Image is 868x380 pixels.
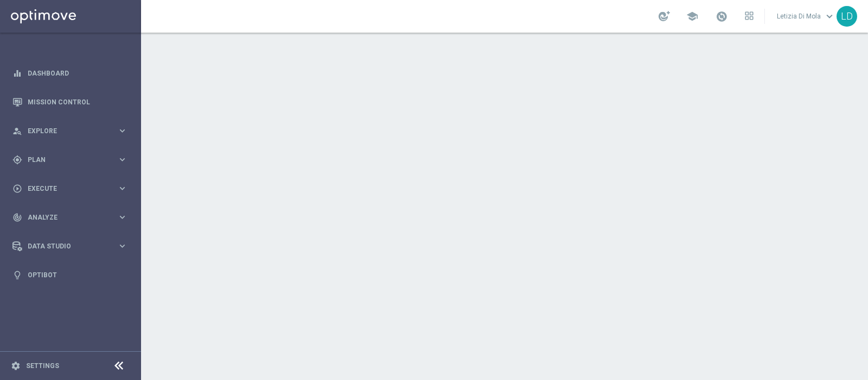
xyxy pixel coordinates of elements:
span: Data Studio [28,243,117,250]
div: Analyze [12,213,117,222]
i: equalizer [12,68,22,78]
div: Mission Control [12,88,127,116]
div: Explore [12,126,117,136]
i: keyboard_arrow_right [117,126,127,136]
button: track_changes Analyze keyboard_arrow_right [12,213,128,222]
span: school [686,10,698,22]
div: Optibot [12,260,127,289]
button: equalizer Dashboard [12,69,128,78]
div: LD [837,6,857,27]
a: Settings [26,363,59,369]
i: keyboard_arrow_right [117,212,127,222]
button: person_search Explore keyboard_arrow_right [12,127,128,135]
i: person_search [12,126,22,136]
span: Plan [28,157,117,163]
span: Execute [28,185,117,192]
i: gps_fixed [12,155,22,165]
a: Letizia Di Molakeyboard_arrow_down [776,8,837,24]
span: keyboard_arrow_down [824,10,835,22]
a: Mission Control [28,88,127,116]
i: keyboard_arrow_right [117,241,127,251]
div: Dashboard [12,59,127,88]
i: lightbulb [12,270,22,280]
span: Explore [28,128,117,134]
div: Plan [12,155,117,165]
button: Mission Control [12,98,128,107]
div: Execute [12,184,117,194]
a: Optibot [28,260,127,289]
div: Data Studio [12,241,117,251]
span: Analyze [28,214,117,221]
i: play_circle_outline [12,184,22,194]
a: Dashboard [28,59,127,88]
i: settings [11,361,21,371]
i: keyboard_arrow_right [117,154,127,165]
i: keyboard_arrow_right [117,183,127,194]
button: Data Studio keyboard_arrow_right [12,242,128,251]
i: track_changes [12,213,22,222]
button: lightbulb Optibot [12,271,128,279]
button: play_circle_outline Execute keyboard_arrow_right [12,184,128,193]
button: gps_fixed Plan keyboard_arrow_right [12,155,128,164]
